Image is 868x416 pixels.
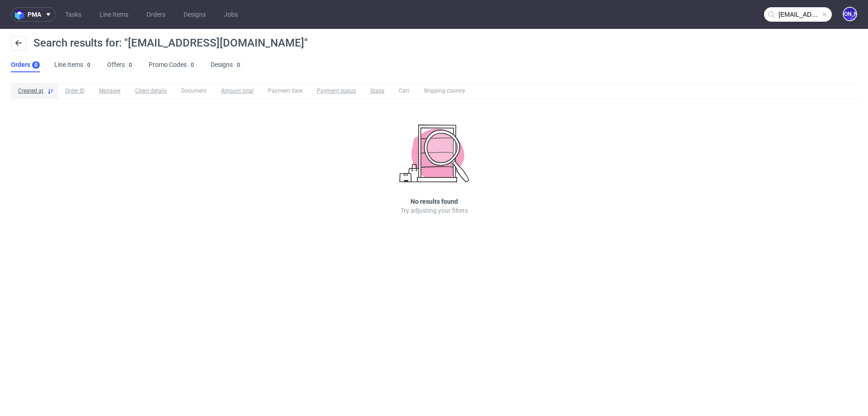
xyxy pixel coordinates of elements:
[129,62,132,68] div: 0
[410,197,458,206] h3: No results found
[18,87,43,95] span: Created at
[65,87,85,95] span: Order ID
[221,87,254,95] span: Amount total
[370,87,384,95] span: Stage
[317,87,356,95] span: Payment status
[211,58,242,72] a: Designs0
[99,87,121,95] span: Manager
[237,62,240,68] div: 0
[149,58,196,72] a: Promo Codes0
[34,62,38,68] div: 0
[178,7,211,22] a: Designs
[94,7,134,22] a: Line Items
[844,8,856,20] figcaption: [PERSON_NAME]
[401,206,468,215] p: Try adjusting your filters
[399,87,409,95] span: Cart
[15,9,28,20] img: logo
[135,87,167,95] span: Client details
[54,58,93,72] a: Line Items0
[28,11,41,18] span: pma
[60,7,87,22] a: Tasks
[268,87,302,95] span: Payment date
[181,87,207,95] span: Document
[424,87,465,95] span: Shipping country
[141,7,171,22] a: Orders
[191,62,194,68] div: 0
[33,37,308,49] span: Search results for: "[EMAIL_ADDRESS][DOMAIN_NAME]"
[11,7,56,22] button: pma
[107,58,134,72] a: Offers0
[87,62,90,68] div: 0
[218,7,243,22] a: Jobs
[11,58,40,72] a: Orders0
